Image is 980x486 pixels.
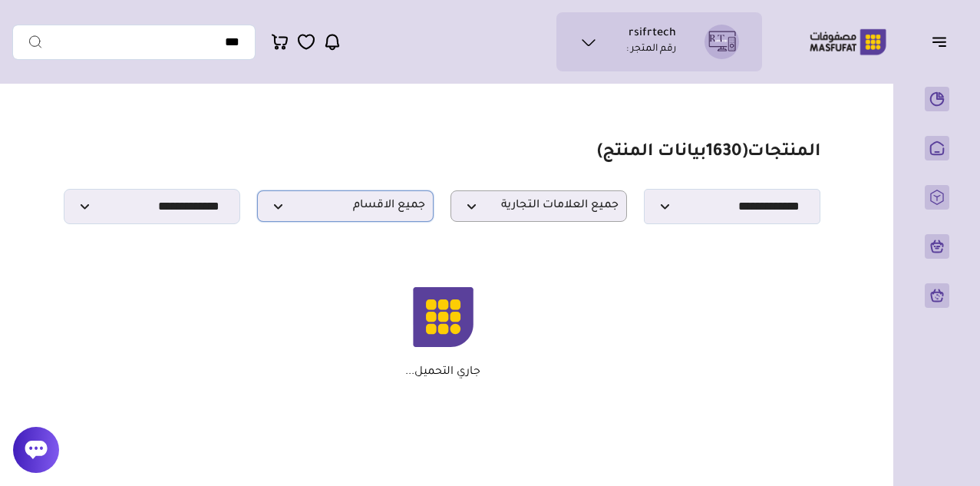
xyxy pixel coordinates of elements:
span: ( بيانات المنتج) [597,144,747,162]
p: رقم المتجر : [626,42,676,58]
span: 1630 [706,144,742,162]
div: جميع العلامات التجارية [452,190,627,222]
img: faris [704,25,739,59]
h1: المنتجات [597,142,820,164]
h1: rsifrtech [629,27,676,42]
p: جميع العلامات التجارية [450,190,627,222]
p: جاري التحميل... [405,365,480,379]
div: جميع الاقسام [259,190,434,222]
p: جميع الاقسام [257,190,434,222]
span: جميع الاقسام [266,199,425,213]
span: جميع العلامات التجارية [459,199,619,213]
img: Logo [799,27,897,57]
